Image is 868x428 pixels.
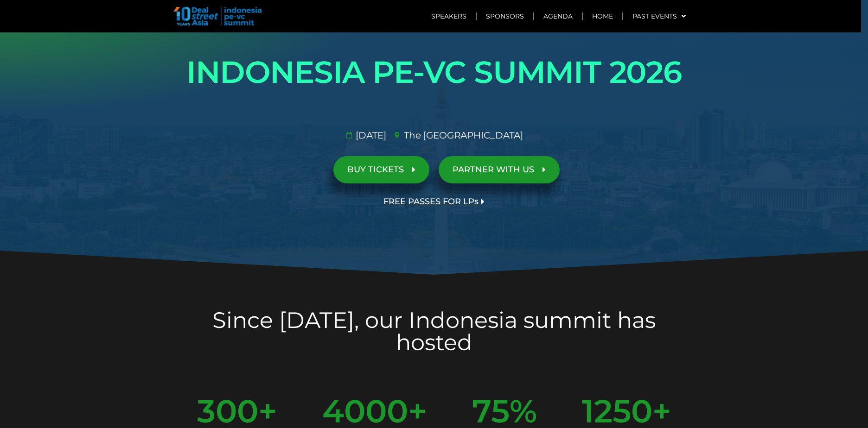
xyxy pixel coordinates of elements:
a: PARTNER WITH US [439,156,560,183]
span: [DATE]​ [353,128,386,142]
span: 4000 [322,395,408,427]
span: % [510,395,537,427]
a: Sponsors [477,6,533,27]
span: + [652,395,671,427]
span: 1250 [582,395,652,427]
h1: INDONESIA PE-VC SUMMIT 2026 [174,46,694,98]
a: Agenda [534,6,582,27]
a: Speakers [422,6,476,27]
span: The [GEOGRAPHIC_DATA]​ [402,128,523,142]
a: BUY TICKETS [333,156,429,183]
a: Past Events [623,6,695,27]
span: + [258,395,277,427]
span: + [408,395,427,427]
span: PARTNER WITH US [453,165,534,174]
span: 75 [472,395,510,427]
a: FREE PASSES FOR LPs [370,188,498,215]
span: 300 [197,395,258,427]
h2: Since [DATE], our Indonesia summit has hosted [174,309,694,353]
span: FREE PASSES FOR LPs [383,197,479,206]
a: Home [583,6,622,27]
span: BUY TICKETS [347,165,404,174]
